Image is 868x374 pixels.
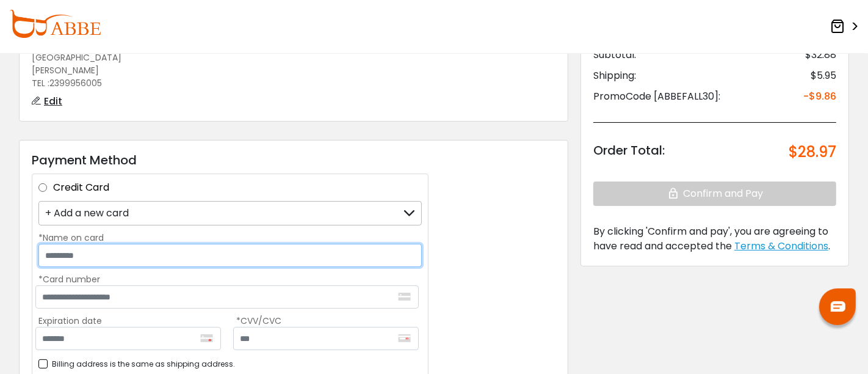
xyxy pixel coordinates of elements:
label: Credit Card [53,180,422,195]
span: Edit [44,94,62,108]
span: 2399956005 [49,77,102,89]
div: . [593,224,836,254]
div: , , , [32,38,288,77]
div: -$9.86 [803,89,836,104]
div: Order Total: [593,141,665,163]
span: 33903 [174,38,200,77]
label: *Name on card [38,232,422,244]
div: $32.88 [805,48,836,62]
label: Billing address is the same as shipping address. [38,356,235,372]
div: PromoCode [ABBEFALL30]: [593,89,720,104]
img: chat [831,301,845,312]
h3: Payment Method [32,153,555,167]
div: $28.97 [789,141,836,163]
div: Shipping: [593,68,636,83]
img: abbeglasses.com [9,10,101,38]
div: $5.95 [811,68,836,83]
div: TEL : [32,77,288,90]
span: > [847,16,859,38]
div: Subtotal: [593,48,636,62]
span: [GEOGRAPHIC_DATA] [201,38,291,77]
span: N [GEOGRAPHIC_DATA][PERSON_NAME] [32,38,121,77]
span: [US_STATE] [123,38,172,77]
label: *CVV/CVC [236,315,422,327]
span: By clicking 'Confirm and pay', you are agreeing to have read and accepted the [593,224,828,253]
span: Terms & Conditions [734,239,828,253]
label: *Card number [38,273,422,285]
a: > [830,15,859,38]
div: + Add a new card [45,202,129,225]
label: Expiration date [38,315,224,327]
